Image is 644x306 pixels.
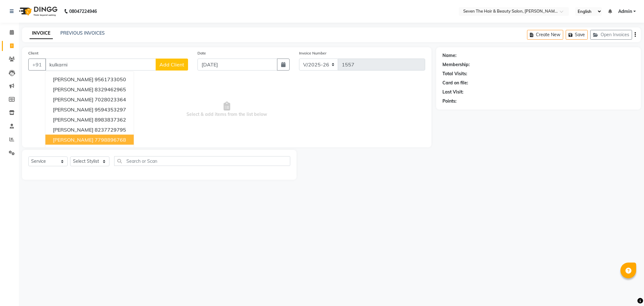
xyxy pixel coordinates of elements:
[95,96,126,103] ngb-highlight: 7028023364
[53,116,93,123] span: [PERSON_NAME]
[53,86,93,93] span: [PERSON_NAME]
[95,127,126,133] ngb-highlight: 8237729795
[527,30,563,40] button: Create New
[53,76,93,82] span: [PERSON_NAME]
[53,137,93,143] span: [PERSON_NAME]
[156,59,188,71] button: Add Client
[30,28,53,39] a: INVOICE
[53,147,93,153] span: [PERSON_NAME]
[95,147,126,153] ngb-highlight: 8308436620
[95,116,126,123] ngb-highlight: 8983837362
[28,59,46,71] button: +91
[197,50,206,56] label: Date
[442,71,467,77] div: Total Visits:
[16,3,59,20] img: logo
[566,30,588,40] button: Save
[442,61,470,68] div: Membership:
[53,96,93,103] span: [PERSON_NAME]
[442,80,468,86] div: Card on file:
[114,156,290,166] input: Search or Scan
[95,76,126,82] ngb-highlight: 9561733050
[159,61,184,68] span: Add Client
[45,59,156,71] input: Search by Name/Mobile/Email/Code
[69,3,97,20] b: 08047224946
[442,89,464,95] div: Last Visit:
[442,52,457,59] div: Name:
[95,137,126,143] ngb-highlight: 7798896768
[95,86,126,93] ngb-highlight: 8329462965
[299,50,326,56] label: Invoice Number
[53,127,93,133] span: [PERSON_NAME]
[60,30,105,36] a: PREVIOUS INVOICES
[618,8,632,15] span: Admin
[618,281,638,300] iframe: chat widget
[53,106,93,113] span: [PERSON_NAME]
[28,50,38,56] label: Client
[95,106,126,113] ngb-highlight: 9594353297
[28,78,425,141] span: Select & add items from the list below
[442,98,457,105] div: Points:
[590,30,632,40] button: Open Invoices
